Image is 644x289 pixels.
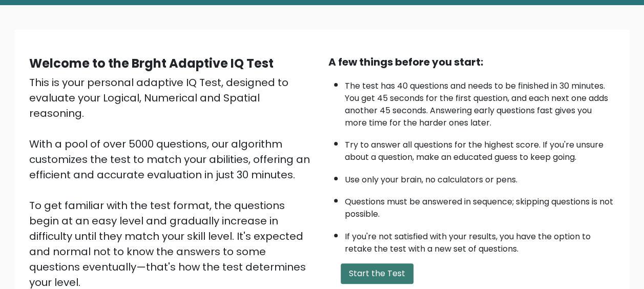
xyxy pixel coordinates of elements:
[29,55,274,72] b: Welcome to the Brght Adaptive IQ Test
[328,54,615,70] div: A few things before you start:
[341,263,413,284] button: Start the Test
[345,191,615,220] li: Questions must be answered in sequence; skipping questions is not possible.
[345,169,615,186] li: Use only your brain, no calculators or pens.
[345,75,615,129] li: The test has 40 questions and needs to be finished in 30 minutes. You get 45 seconds for the firs...
[345,225,615,255] li: If you're not satisfied with your results, you have the option to retake the test with a new set ...
[345,134,615,163] li: Try to answer all questions for the highest score. If you're unsure about a question, make an edu...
